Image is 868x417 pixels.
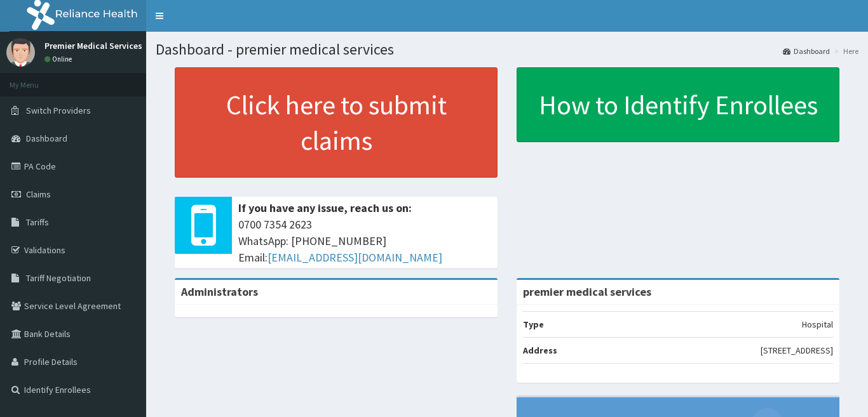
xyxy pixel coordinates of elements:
[523,345,557,356] b: Address
[6,38,35,67] img: User Image
[175,67,498,178] a: Click here to submit claims
[761,344,833,357] p: [STREET_ADDRESS]
[783,46,830,56] a: Dashboard
[238,201,412,215] b: If you have any issue, reach us on:
[238,216,491,265] span: 0700 7354 2623 WhatsApp: [PHONE_NUMBER] Email:
[26,105,91,116] span: Switch Providers
[26,133,67,144] span: Dashboard
[26,189,51,200] span: Claims
[181,284,258,299] b: Administrators
[44,55,75,63] a: Online
[268,250,442,265] a: [EMAIL_ADDRESS][DOMAIN_NAME]
[26,216,49,228] span: Tariffs
[156,41,858,58] h1: Dashboard - premier medical services
[523,284,651,299] strong: premier medical services
[517,67,839,142] a: How to Identify Enrollees
[831,46,858,56] li: Here
[802,318,833,331] p: Hospital
[523,319,544,330] b: Type
[44,41,142,50] p: Premier Medical Services
[26,272,91,284] span: Tariff Negotiation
